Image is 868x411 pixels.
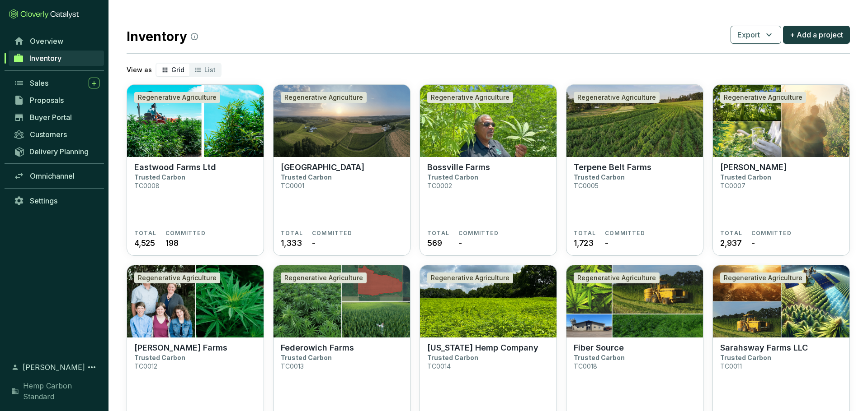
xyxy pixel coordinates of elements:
[574,354,625,361] p: Trusted Carbon
[9,33,104,49] a: Overview
[127,85,264,157] img: Eastwood Farms Ltd
[720,272,806,283] div: Regenerative Agriculture
[134,354,185,361] p: Trusted Carbon
[30,171,75,180] span: Omnichannel
[204,66,216,74] span: List
[427,162,490,172] p: Bossville Farms
[127,84,264,256] a: Eastwood Farms LtdRegenerative AgricultureEastwood Farms LtdTrusted CarbonTC0008TOTAL4,525COMMITT...
[9,51,104,66] a: Inventory
[9,92,104,108] a: Proposals
[281,362,304,370] p: TC0013
[420,265,557,337] img: Ohio Hemp Company
[574,162,651,172] p: Terpene Belt Farms
[281,92,367,103] div: Regenerative Agriculture
[720,362,742,370] p: TC0011
[574,272,660,283] div: Regenerative Agriculture
[574,182,599,189] p: TC0005
[30,79,48,88] span: Sales
[30,37,63,46] span: Overview
[427,354,478,361] p: Trusted Carbon
[751,237,755,249] span: -
[427,237,442,249] span: 569
[427,343,538,353] p: [US_STATE] Hemp Company
[720,237,742,249] span: 2,937
[720,92,806,103] div: Regenerative Agriculture
[574,92,660,103] div: Regenerative Agriculture
[574,362,597,370] p: TC0018
[9,110,104,125] a: Buyer Portal
[737,29,760,40] span: Export
[134,362,157,370] p: TC0012
[720,182,745,189] p: TC0007
[281,272,367,283] div: Regenerative Agriculture
[134,343,227,353] p: [PERSON_NAME] Farms
[605,237,609,249] span: -
[127,27,198,46] h2: Inventory
[156,63,222,77] div: segmented control
[574,173,625,181] p: Trusted Carbon
[720,162,787,172] p: [PERSON_NAME]
[171,66,184,74] span: Grid
[720,343,808,353] p: Sarahsway Farms LLC
[720,173,771,181] p: Trusted Carbon
[281,173,332,181] p: Trusted Carbon
[127,265,264,337] img: Tieszen Farms
[274,85,410,157] img: Cedar Meadow Farm
[9,75,104,91] a: Sales
[9,127,104,142] a: Customers
[23,380,99,402] span: Hemp Carbon Standard
[134,230,156,237] span: TOTAL
[712,84,850,256] a: John ButkiewiczRegenerative Agriculture[PERSON_NAME]Trusted CarbonTC0007TOTAL2,937COMMITTED-
[134,237,155,249] span: 4,525
[9,144,104,159] a: Delivery Planning
[29,147,89,156] span: Delivery Planning
[713,265,849,337] img: Sarahsway Farms LLC
[420,85,557,157] img: Bossville Farms
[281,237,302,249] span: 1,333
[134,272,220,283] div: Regenerative Agriculture
[574,237,594,249] span: 1,723
[790,29,843,40] span: + Add a project
[574,230,596,237] span: TOTAL
[23,362,85,373] span: [PERSON_NAME]
[605,230,645,237] span: COMMITTED
[566,85,703,157] img: Terpene Belt Farms
[127,65,152,74] p: View as
[566,265,703,337] img: Fiber Source
[134,182,160,189] p: TC0008
[281,162,364,172] p: [GEOGRAPHIC_DATA]
[165,230,206,237] span: COMMITTED
[458,230,499,237] span: COMMITTED
[30,196,57,205] span: Settings
[427,182,452,189] p: TC0002
[30,96,64,105] span: Proposals
[274,265,410,337] img: Federowich Farms
[427,92,513,103] div: Regenerative Agriculture
[427,272,513,283] div: Regenerative Agriculture
[566,84,703,256] a: Terpene Belt FarmsRegenerative AgricultureTerpene Belt FarmsTrusted CarbonTC0005TOTAL1,723COMMITTED-
[731,26,781,44] button: Export
[458,237,462,249] span: -
[713,85,849,157] img: John Butkiewicz
[273,84,410,256] a: Cedar Meadow FarmRegenerative Agriculture[GEOGRAPHIC_DATA]Trusted CarbonTC0001TOTAL1,333COMMITTED-
[427,230,449,237] span: TOTAL
[281,343,354,353] p: Federowich Farms
[427,173,478,181] p: Trusted Carbon
[29,54,61,63] span: Inventory
[134,92,220,103] div: Regenerative Agriculture
[574,343,624,353] p: Fiber Source
[720,230,742,237] span: TOTAL
[30,130,67,139] span: Customers
[165,237,178,249] span: 198
[720,354,771,361] p: Trusted Carbon
[134,173,185,181] p: Trusted Carbon
[9,168,104,184] a: Omnichannel
[134,162,216,172] p: Eastwood Farms Ltd
[312,237,316,249] span: -
[281,354,332,361] p: Trusted Carbon
[783,26,850,44] button: + Add a project
[312,230,352,237] span: COMMITTED
[281,230,303,237] span: TOTAL
[751,230,792,237] span: COMMITTED
[30,113,72,122] span: Buyer Portal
